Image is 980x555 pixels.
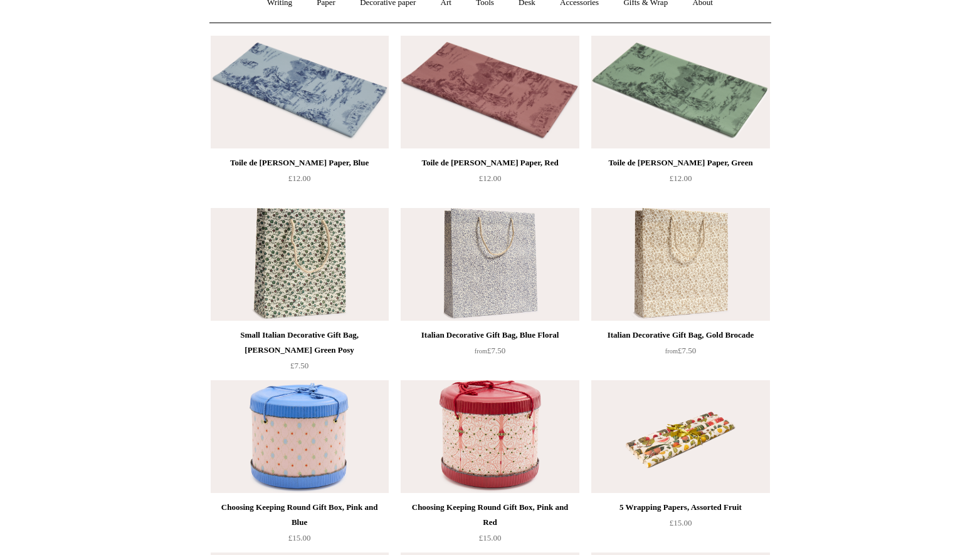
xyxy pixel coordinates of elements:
[591,328,769,379] a: Italian Decorative Gift Bag, Gold Brocade from£7.50
[401,208,579,321] img: Italian Decorative Gift Bag, Blue Floral
[211,380,389,493] img: Choosing Keeping Round Gift Box, Pink and Blue
[401,380,579,493] a: Choosing Keeping Round Gift Box, Pink and Red Choosing Keeping Round Gift Box, Pink and Red
[665,348,678,355] span: from
[404,500,576,530] div: Choosing Keeping Round Gift Box, Pink and Red
[591,155,769,207] a: Toile de [PERSON_NAME] Paper, Green £12.00
[288,174,311,183] span: £12.00
[401,328,579,379] a: Italian Decorative Gift Bag, Blue Floral from£7.50
[670,518,692,527] span: £15.00
[401,155,579,207] a: Toile de [PERSON_NAME] Paper, Red £12.00
[211,155,389,207] a: Toile de [PERSON_NAME] Paper, Blue £12.00
[591,208,769,321] a: Italian Decorative Gift Bag, Gold Brocade Italian Decorative Gift Bag, Gold Brocade
[401,36,579,148] img: Toile de Jouy Tissue Paper, Red
[211,328,389,379] a: Small Italian Decorative Gift Bag, [PERSON_NAME] Green Posy £7.50
[211,380,389,493] a: Choosing Keeping Round Gift Box, Pink and Blue Choosing Keeping Round Gift Box, Pink and Blue
[404,328,576,343] div: Italian Decorative Gift Bag, Blue Floral
[479,533,502,542] span: £15.00
[211,208,389,321] img: Small Italian Decorative Gift Bag, Remondini Green Posy
[214,500,386,530] div: Choosing Keeping Round Gift Box, Pink and Blue
[214,155,386,170] div: Toile de [PERSON_NAME] Paper, Blue
[665,346,696,355] span: £7.50
[214,328,386,358] div: Small Italian Decorative Gift Bag, [PERSON_NAME] Green Posy
[401,380,579,493] img: Choosing Keeping Round Gift Box, Pink and Red
[401,500,579,551] a: Choosing Keeping Round Gift Box, Pink and Red £15.00
[670,174,692,183] span: £12.00
[401,36,579,148] a: Toile de Jouy Tissue Paper, Red Toile de Jouy Tissue Paper, Red
[594,155,766,170] div: Toile de [PERSON_NAME] Paper, Green
[404,155,576,170] div: Toile de [PERSON_NAME] Paper, Red
[475,348,487,355] span: from
[211,208,389,321] a: Small Italian Decorative Gift Bag, Remondini Green Posy Small Italian Decorative Gift Bag, Remond...
[591,500,769,551] a: 5 Wrapping Papers, Assorted Fruit £15.00
[401,208,579,321] a: Italian Decorative Gift Bag, Blue Floral Italian Decorative Gift Bag, Blue Floral
[475,346,505,355] span: £7.50
[288,533,311,542] span: £15.00
[591,36,769,148] img: Toile de Jouy Tissue Paper, Green
[211,36,389,148] img: Toile de Jouy Tissue Paper, Blue
[290,361,308,370] span: £7.50
[211,36,389,148] a: Toile de Jouy Tissue Paper, Blue Toile de Jouy Tissue Paper, Blue
[594,328,766,343] div: Italian Decorative Gift Bag, Gold Brocade
[591,208,769,321] img: Italian Decorative Gift Bag, Gold Brocade
[591,380,769,493] img: 5 Wrapping Papers, Assorted Fruit
[211,500,389,551] a: Choosing Keeping Round Gift Box, Pink and Blue £15.00
[591,36,769,148] a: Toile de Jouy Tissue Paper, Green Toile de Jouy Tissue Paper, Green
[591,380,769,493] a: 5 Wrapping Papers, Assorted Fruit 5 Wrapping Papers, Assorted Fruit
[479,174,502,183] span: £12.00
[594,500,766,515] div: 5 Wrapping Papers, Assorted Fruit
